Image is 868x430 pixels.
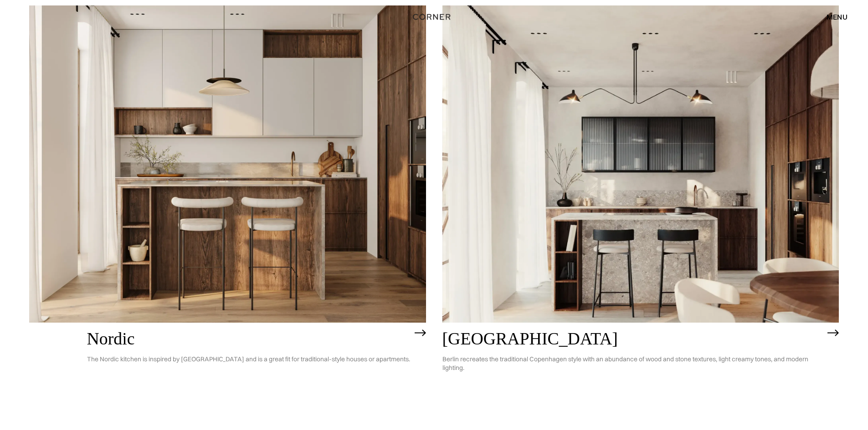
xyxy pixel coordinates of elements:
[29,5,426,427] a: NordicThe Nordic kitchen is inspired by [GEOGRAPHIC_DATA] and is a great fit for traditional-styl...
[442,348,823,379] p: Berlin recreates the traditional Copenhagen style with an abundance of wood and stone textures, l...
[827,13,847,20] div: menu
[402,11,467,23] a: home
[442,329,823,349] h2: [GEOGRAPHIC_DATA]
[87,329,410,349] h2: Nordic
[87,348,410,370] p: The Nordic kitchen is inspired by [GEOGRAPHIC_DATA] and is a great fit for traditional-style hous...
[817,9,847,25] div: menu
